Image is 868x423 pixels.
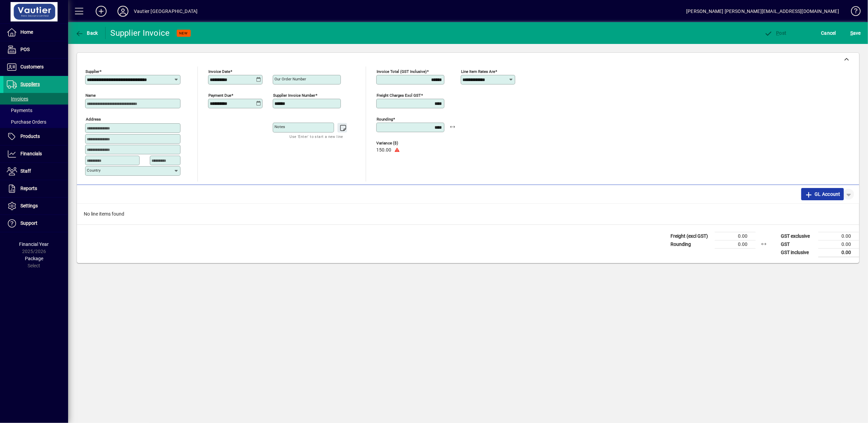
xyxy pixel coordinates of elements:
td: 0.00 [818,248,859,257]
a: Home [3,24,68,41]
a: Knowledge Base [846,1,859,23]
span: ave [850,28,861,38]
span: Cancel [821,28,836,38]
span: Financials [20,151,42,156]
span: Support [20,220,37,226]
td: GST inclusive [777,248,818,257]
div: Supplier Invoice [111,28,170,38]
span: Payments [7,108,32,113]
a: Products [3,128,68,145]
a: Staff [3,163,68,180]
mat-label: Invoice date [208,69,230,74]
a: Payments [3,105,68,116]
span: POS [20,47,30,52]
td: GST exclusive [777,232,818,240]
button: Profile [112,5,134,17]
div: Vautier [GEOGRAPHIC_DATA] [134,6,198,17]
button: Post [763,27,788,39]
span: Back [75,30,98,36]
mat-label: Line item rates are [461,69,495,74]
mat-label: Notes [274,124,285,129]
mat-label: Invoice Total (GST inclusive) [377,69,427,74]
span: Suppliers [20,81,40,87]
span: GL Account [805,189,840,200]
span: ost [764,30,787,36]
span: Variance ($) [376,141,417,145]
td: Rounding [667,240,715,248]
div: [PERSON_NAME] [PERSON_NAME][EMAIL_ADDRESS][DOMAIN_NAME] [686,6,839,17]
a: Support [3,215,68,232]
mat-label: Our order number [274,77,306,81]
span: Staff [20,168,31,174]
button: Cancel [820,27,838,39]
button: Add [90,5,112,17]
mat-label: Supplier invoice number [273,93,315,98]
button: Save [849,27,863,39]
span: Home [20,29,33,35]
span: Products [20,134,40,139]
div: No line items found [77,204,859,224]
span: Package [25,256,43,261]
span: Settings [20,203,38,208]
span: Customers [20,64,44,69]
mat-label: Payment due [208,93,231,98]
span: 150.00 [376,147,391,153]
span: Purchase Orders [7,119,46,125]
mat-label: Name [85,93,96,98]
span: Invoices [7,96,28,101]
td: 0.00 [818,232,859,240]
span: S [850,30,853,36]
button: Back [74,27,100,39]
span: Financial Year [19,241,49,247]
mat-label: Country [87,168,100,173]
a: Reports [3,180,68,197]
a: Financials [3,145,68,162]
mat-label: Freight charges excl GST [377,93,421,98]
mat-hint: Use 'Enter' to start a new line [290,132,343,140]
a: Customers [3,59,68,76]
span: Reports [20,186,37,191]
a: Settings [3,198,68,215]
td: 0.00 [818,240,859,248]
span: NEW [179,31,188,35]
span: P [776,30,779,36]
td: GST [777,240,818,248]
button: GL Account [801,188,844,200]
mat-label: Rounding [377,117,393,122]
a: POS [3,41,68,58]
td: 0.00 [715,240,756,248]
a: Purchase Orders [3,116,68,128]
td: Freight (excl GST) [667,232,715,240]
a: Invoices [3,93,68,105]
mat-label: Supplier [85,69,99,74]
td: 0.00 [715,232,756,240]
app-page-header-button: Back [68,27,106,39]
